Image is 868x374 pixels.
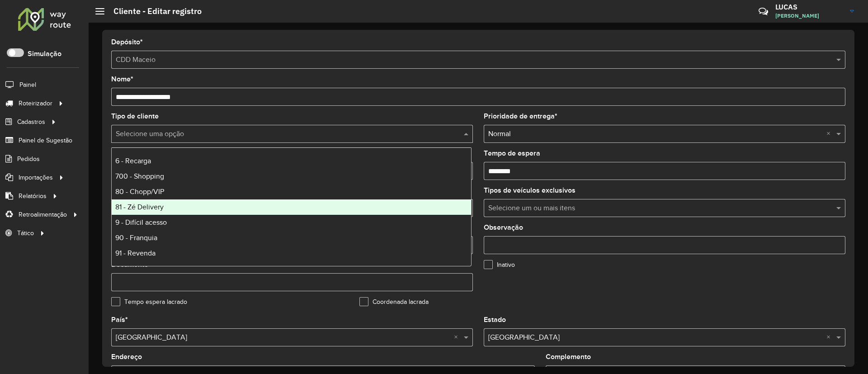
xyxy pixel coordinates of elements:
label: Observação [484,222,523,233]
span: Clear all [454,332,462,343]
span: Retroalimentação [19,210,67,219]
span: 81 - Zé Delivery [115,203,164,211]
label: Endereço [111,351,142,362]
label: Complemento [546,351,591,362]
span: Pedidos [17,154,40,164]
span: Painel [19,80,36,90]
ng-dropdown-panel: Options list [111,147,472,266]
label: Prioridade de entrega [484,111,557,122]
h3: LUCAS [775,3,843,11]
label: Nome [111,74,133,85]
label: País [111,314,128,325]
span: Painel de Sugestão [19,136,72,145]
label: Tipos de veículos exclusivos [484,185,576,196]
label: Tempo espera lacrado [111,297,187,307]
label: Estado [484,314,506,325]
span: Clear all [826,332,834,343]
span: Importações [19,173,53,182]
span: Roteirizador [19,99,52,108]
label: Tipo de cliente [111,111,159,122]
a: Contato Rápido [754,2,773,21]
label: Simulação [28,48,61,59]
span: Relatórios [19,191,47,201]
label: Coordenada lacrada [359,297,429,307]
label: Inativo [484,260,515,270]
span: 91 - Revenda [115,249,156,257]
label: Depósito [111,37,143,47]
span: 6 - Recarga [115,157,151,165]
span: Cadastros [17,117,45,127]
span: 90 - Franquia [115,234,157,241]
span: [PERSON_NAME] [775,12,843,20]
span: 9 - Difícil acesso [115,218,167,226]
span: Clear all [826,128,834,139]
h2: Cliente - Editar registro [104,6,202,16]
label: Tempo de espera [484,148,540,159]
span: Tático [17,228,34,238]
span: 80 - Chopp/VIP [115,188,164,195]
span: 700 - Shopping [115,172,164,180]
